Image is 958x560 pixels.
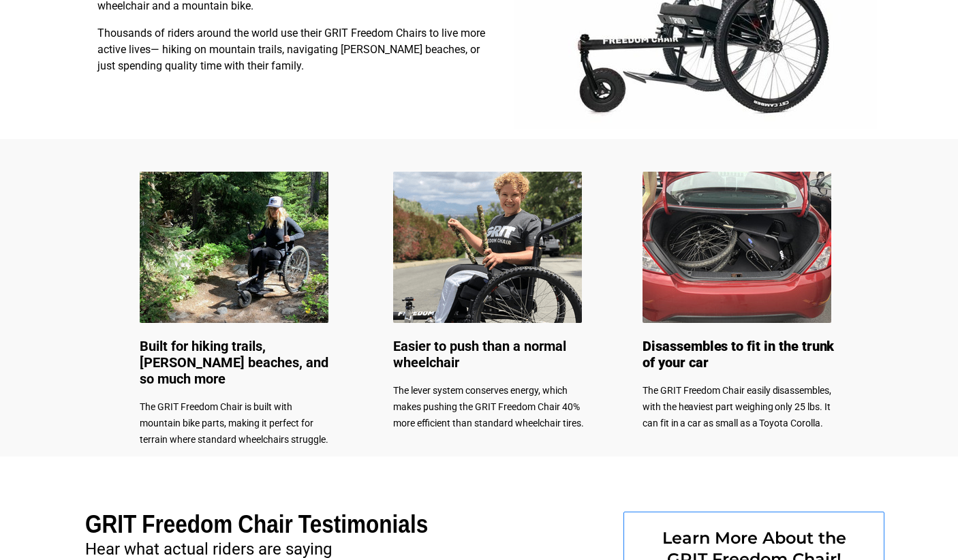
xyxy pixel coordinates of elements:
span: Thousands of riders around the world use their GRIT Freedom Chairs to live more active lives— hik... [97,27,485,72]
span: Hear what actual riders are saying [85,540,332,559]
input: Get more information [48,329,166,355]
span: Disassembles to fit in the trunk of your car [643,338,834,371]
span: The GRIT Freedom Chair easily disassembles, with the heaviest part weighing only 25 lbs. It can f... [643,385,831,429]
span: The GRIT Freedom Chair is built with mountain bike parts, making it perfect for terrain where sta... [140,401,328,445]
span: Easier to push than a normal wheelchair [393,338,566,371]
span: GRIT Freedom Chair Testimonials [85,510,428,538]
span: Built for hiking trails, [PERSON_NAME] beaches, and so much more [140,338,328,387]
span: The lever system conserves energy, which makes pushing the GRIT Freedom Chair 40% more efficient ... [393,385,584,429]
